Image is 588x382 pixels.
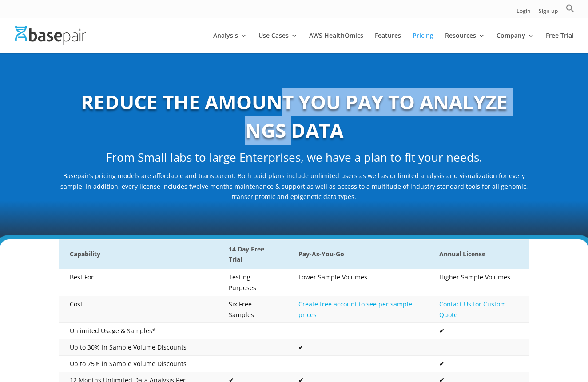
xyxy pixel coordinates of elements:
[59,269,219,296] td: Best For
[405,188,583,343] iframe: Drift Widget Chat Window
[81,88,508,143] b: REDUCE THE AMOUNT YOU PAY TO ANALYZE NGS DATA
[218,296,287,323] td: Six Free Samples
[544,338,577,371] iframe: Drift Widget Chat Controller
[566,4,575,18] a: Search Icon Link
[59,149,529,171] h2: From Small labs to large Enterprises, we have a plan to fit your needs.
[59,239,219,269] th: Capability
[59,355,219,372] td: Up to 75% in Sample Volume Discounts
[218,239,287,269] th: 14 Day Free Trial
[445,32,485,53] a: Resources
[218,269,287,296] td: Testing Purposes
[566,4,575,13] svg: Search
[59,323,219,339] td: Unlimited Usage & Samples*
[60,171,528,201] span: Basepair’s pricing models are affordable and transparent. Both paid plans include unlimited users...
[309,32,363,53] a: AWS HealthOmics
[298,300,412,319] a: Create free account to see per sample prices
[539,8,558,18] a: Sign up
[413,32,433,53] a: Pricing
[516,8,531,18] a: Login
[288,339,429,356] td: ✔
[59,296,219,323] td: Cost
[15,26,86,45] img: Basepair
[288,239,429,269] th: Pay-As-You-Go
[258,32,298,53] a: Use Cases
[497,32,534,53] a: Company
[288,269,429,296] td: Lower Sample Volumes
[213,32,247,53] a: Analysis
[375,32,401,53] a: Features
[59,339,219,356] td: Up to 30% In Sample Volume Discounts
[429,355,529,372] td: ✔
[546,32,574,53] a: Free Trial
